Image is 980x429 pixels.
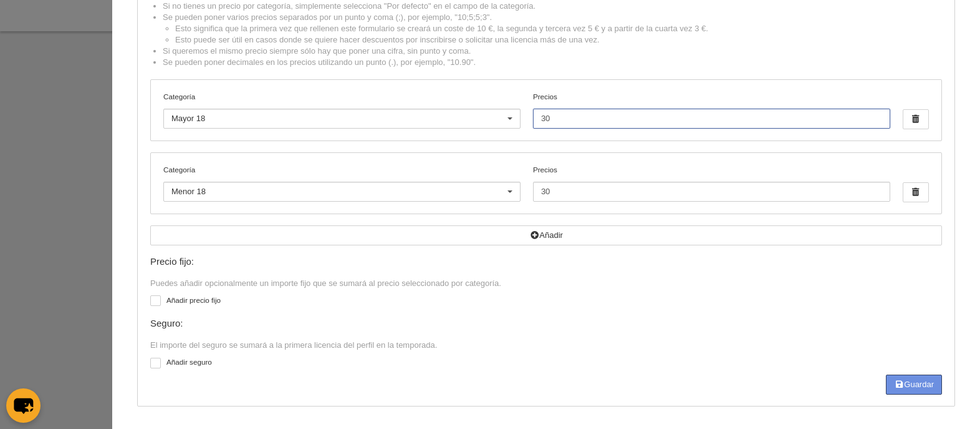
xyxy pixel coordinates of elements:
span: Menor 18 [171,187,206,196]
li: Si no tienes un precio por categoría, simplemente selecciona "Por defecto" en el campo de la cate... [163,1,942,12]
div: Precio fijo: [150,257,942,267]
label: Categoría [163,91,521,102]
button: chat-button [6,388,41,423]
label: Precios [533,164,890,202]
label: Precios [533,91,890,129]
span: Mayor 18 [171,114,205,123]
label: Añadir seguro [150,357,942,371]
label: Añadir precio fijo [150,295,942,309]
li: Si queremos el mismo precio siempre sólo hay que poner una cifra, sin punto y coma. [163,46,942,57]
li: Se pueden poner decimales en los precios utilizando un punto (.), por ejemplo, "10.90". [163,57,942,68]
input: Precios [533,182,890,202]
input: Precios [533,109,890,129]
li: Esto puede ser útil en casos donde se quiere hacer descuentos por inscribirse o solicitar una lic... [175,34,942,46]
div: Seguro: [150,318,942,329]
li: Esto significa que la primera vez que rellenen este formulario se creará un coste de 10 €, la seg... [175,23,942,34]
div: Puedes añadir opcionalmente un importe fijo que se sumará al precio seleccionado por categoría. [150,278,942,289]
div: El importe del seguro se sumará a la primera licencia del perfil en la temporada. [150,340,942,351]
label: Categoría [163,164,521,175]
button: Añadir [150,225,942,245]
li: Se pueden poner varios precios separados por un punto y coma (;), por ejemplo, "10;5;5;3". [163,12,942,46]
button: Guardar [886,375,942,395]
